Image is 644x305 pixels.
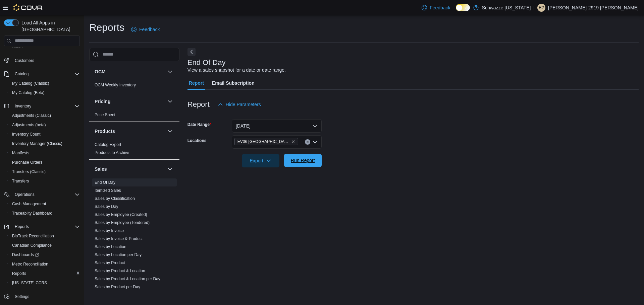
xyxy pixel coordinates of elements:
[95,276,160,282] span: Sales by Product & Location per Day
[95,150,129,155] a: Products to Archive
[187,100,210,108] h3: Report
[95,128,165,135] button: Products
[12,223,32,231] button: Reports
[89,141,179,159] div: Products
[95,68,165,75] button: OCM
[95,204,118,209] a: Sales by Day
[9,177,32,185] a: Transfers
[12,252,39,257] span: Dashboards
[95,236,143,241] a: Sales by Invoice & Product
[95,142,121,147] span: Catalog Export
[7,158,83,167] button: Purchase Orders
[533,4,535,12] p: |
[12,150,29,156] span: Manifests
[12,233,54,239] span: BioTrack Reconciliation
[430,4,450,11] span: Feedback
[95,212,147,217] span: Sales by Employee (Created)
[12,243,52,248] span: Canadian Compliance
[7,176,83,186] button: Transfers
[9,121,49,129] a: Adjustments (beta)
[7,278,83,288] button: [US_STATE] CCRS
[291,157,315,164] span: Run Report
[95,166,107,172] h3: Sales
[242,154,279,167] button: Export
[9,130,43,138] a: Inventory Count
[95,212,147,217] a: Sales by Employee (Created)
[291,140,295,144] button: Remove EV06 Las Cruces East from selection in this group
[7,79,83,88] button: My Catalog (Classic)
[1,222,83,231] button: Reports
[15,58,34,63] span: Customers
[166,165,174,173] button: Sales
[9,251,42,259] a: Dashboards
[9,111,54,120] a: Adjustments (Classic)
[187,67,286,74] div: View a sales snapshot for a date or date range.
[9,111,80,120] span: Adjustments (Classic)
[7,199,83,209] button: Cash Management
[19,19,80,33] span: Load All Apps in [GEOGRAPHIC_DATA]
[187,59,226,67] h3: End Of Day
[1,101,83,111] button: Inventory
[548,4,639,12] p: [PERSON_NAME]-2919 [PERSON_NAME]
[95,98,110,105] h3: Pricing
[95,83,136,87] a: OCM Weekly Inventory
[187,138,207,143] label: Locations
[95,204,118,209] span: Sales by Day
[95,196,135,201] span: Sales by Classification
[95,196,135,201] a: Sales by Classification
[12,57,37,65] a: Customers
[95,150,129,155] span: Products to Archive
[9,130,80,138] span: Inventory Count
[128,23,162,36] a: Feedback
[537,4,545,12] div: Ryan-2919 Stoops
[12,102,80,110] span: Inventory
[7,148,83,158] button: Manifests
[1,292,83,301] button: Settings
[95,244,126,249] span: Sales by Location
[12,102,34,110] button: Inventory
[1,190,83,199] button: Operations
[7,88,83,97] button: My Catalog (Beta)
[9,149,32,157] a: Manifests
[456,11,456,11] span: Dark Mode
[95,68,106,75] h3: OCM
[232,119,322,133] button: [DATE]
[95,166,165,172] button: Sales
[7,130,83,139] button: Inventory Count
[9,241,80,249] span: Canadian Compliance
[95,244,126,249] a: Sales by Location
[7,111,83,120] button: Adjustments (Classic)
[89,21,124,34] h1: Reports
[15,71,29,77] span: Catalog
[95,284,140,290] span: Sales by Product per Day
[166,127,174,135] button: Products
[12,169,46,174] span: Transfers (Classic)
[9,279,50,287] a: [US_STATE] CCRS
[7,209,83,218] button: Traceabilty Dashboard
[12,141,62,146] span: Inventory Manager (Classic)
[187,122,211,127] label: Date Range
[237,138,290,145] span: EV06 [GEOGRAPHIC_DATA]
[9,200,49,208] a: Cash Management
[95,236,143,241] span: Sales by Invoice & Product
[9,121,80,129] span: Adjustments (beta)
[9,209,55,217] a: Traceabilty Dashboard
[15,192,35,197] span: Operations
[12,70,31,78] button: Catalog
[89,81,179,92] div: OCM
[95,82,136,88] span: OCM Weekly Inventory
[95,220,150,225] span: Sales by Employee (Tendered)
[12,223,80,231] span: Reports
[12,90,45,95] span: My Catalog (Beta)
[95,220,150,225] a: Sales by Employee (Tendered)
[7,120,83,130] button: Adjustments (beta)
[9,158,80,166] span: Purchase Orders
[9,260,80,268] span: Metrc Reconciliation
[12,211,52,216] span: Traceabilty Dashboard
[456,4,470,11] input: Dark Mode
[7,139,83,148] button: Inventory Manager (Classic)
[166,97,174,105] button: Pricing
[7,241,83,250] button: Canadian Compliance
[15,224,29,229] span: Reports
[9,149,80,157] span: Manifests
